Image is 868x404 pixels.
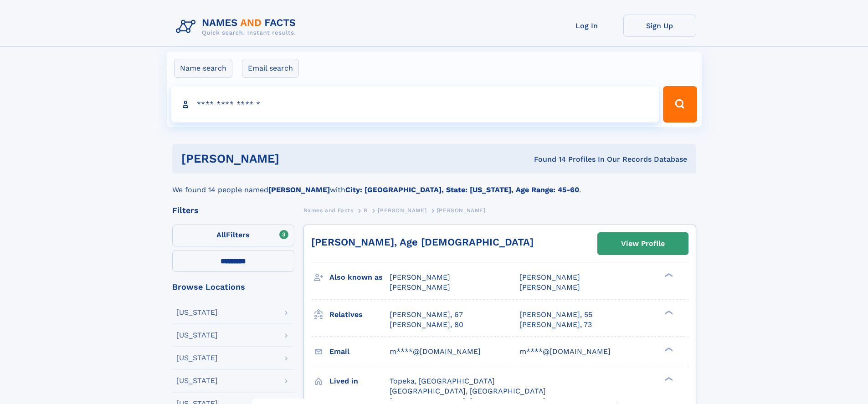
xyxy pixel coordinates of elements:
[172,225,294,246] label: Filters
[390,310,463,320] a: [PERSON_NAME], 67
[406,154,687,164] div: Found 14 Profiles In Our Records Database
[364,205,368,216] a: B
[519,320,592,330] a: [PERSON_NAME], 73
[663,309,673,315] div: ❯
[390,283,450,291] span: [PERSON_NAME]
[176,309,218,316] div: [US_STATE]
[172,174,696,195] div: We found 14 people named with .
[172,283,294,291] div: Browse Locations
[345,185,579,194] b: City: [GEOGRAPHIC_DATA], State: [US_STATE], Age Range: 45-60
[216,230,226,239] span: All
[303,205,354,216] a: Names and Facts
[378,205,426,216] a: [PERSON_NAME]
[623,15,696,37] a: Sign Up
[519,283,580,291] span: [PERSON_NAME]
[390,273,450,281] span: [PERSON_NAME]
[176,377,218,384] div: [US_STATE]
[176,332,218,339] div: [US_STATE]
[176,354,218,362] div: [US_STATE]
[364,207,368,214] span: B
[519,273,580,281] span: [PERSON_NAME]
[663,272,673,278] div: ❯
[390,377,495,385] span: Topeka, [GEOGRAPHIC_DATA]
[181,153,407,164] h1: [PERSON_NAME]
[242,59,299,78] label: Email search
[663,346,673,352] div: ❯
[390,387,546,395] span: [GEOGRAPHIC_DATA], [GEOGRAPHIC_DATA]
[329,270,390,285] h3: Also known as
[172,15,303,39] img: Logo Names and Facts
[171,86,659,123] input: search input
[550,15,623,37] a: Log In
[329,344,390,359] h3: Email
[174,59,232,78] label: Name search
[172,206,294,215] div: Filters
[378,207,426,214] span: [PERSON_NAME]
[390,320,463,330] a: [PERSON_NAME], 80
[311,236,534,248] a: [PERSON_NAME], Age [DEMOGRAPHIC_DATA]
[621,233,665,254] div: View Profile
[268,185,330,194] b: [PERSON_NAME]
[663,376,673,382] div: ❯
[598,233,688,255] a: View Profile
[329,307,390,322] h3: Relatives
[663,86,697,123] button: Search Button
[329,373,390,389] h3: Lived in
[519,310,592,320] a: [PERSON_NAME], 55
[437,207,486,214] span: [PERSON_NAME]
